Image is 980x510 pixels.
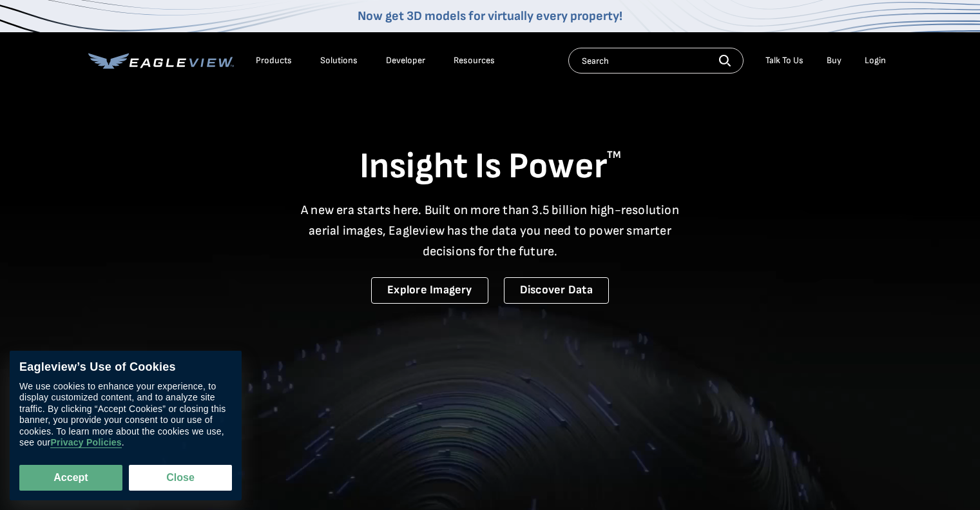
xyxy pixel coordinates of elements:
[454,55,495,66] div: Resources
[293,200,687,262] p: A new era starts here. Built on more than 3.5 billion high-resolution aerial images, Eagleview ha...
[50,438,121,449] a: Privacy Policies
[568,48,744,74] input: Search
[607,149,621,161] sup: TM
[386,55,425,66] a: Developer
[88,144,892,190] h1: Insight Is Power
[19,381,232,449] div: We use cookies to enhance your experience, to display customized content, and to analyze site tra...
[827,55,841,66] a: Buy
[19,465,122,491] button: Accept
[129,465,232,491] button: Close
[765,55,803,66] div: Talk To Us
[865,55,886,66] div: Login
[358,8,622,24] a: Now get 3D models for virtually every property!
[504,277,609,304] a: Discover Data
[371,277,488,304] a: Explore Imagery
[256,55,292,66] div: Products
[19,360,232,375] div: Eagleview’s Use of Cookies
[320,55,358,66] div: Solutions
